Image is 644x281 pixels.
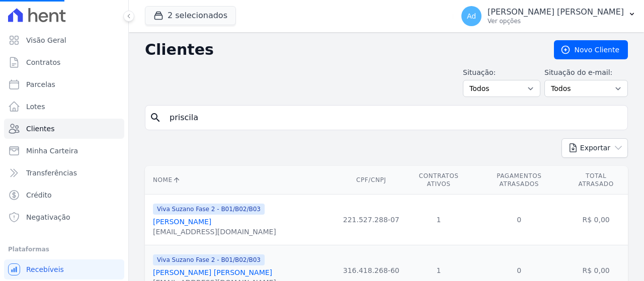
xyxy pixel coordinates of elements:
[554,40,628,59] a: Novo Cliente
[339,195,404,245] td: 221.527.288-07
[463,67,540,78] label: Situação:
[4,30,124,50] a: Visão Geral
[4,141,124,161] a: Minha Carteira
[488,17,624,25] p: Ver opções
[8,243,120,255] div: Plataformas
[4,97,124,117] a: Lotes
[26,79,55,89] span: Parcelas
[474,195,564,245] td: 0
[4,207,124,227] a: Negativação
[26,212,70,222] span: Negativação
[145,166,339,195] th: Nome
[453,2,644,30] button: Ad [PERSON_NAME] [PERSON_NAME] Ver opções
[474,166,564,195] th: Pagamentos Atrasados
[4,119,124,139] a: Clientes
[26,57,60,67] span: Contratos
[145,6,236,25] button: 2 selecionados
[26,264,64,274] span: Recebíveis
[561,138,628,158] button: Exportar
[26,190,52,200] span: Crédito
[488,7,624,17] p: [PERSON_NAME] [PERSON_NAME]
[26,124,54,134] span: Clientes
[26,168,77,178] span: Transferências
[339,166,404,195] th: CPF/CNPJ
[404,166,474,195] th: Contratos Ativos
[153,204,265,215] span: Viva Suzano Fase 2 - B01/B02/B03
[153,227,276,237] div: [EMAIL_ADDRESS][DOMAIN_NAME]
[153,268,272,276] a: [PERSON_NAME] [PERSON_NAME]
[26,35,66,45] span: Visão Geral
[4,52,124,72] a: Contratos
[26,146,78,156] span: Minha Carteira
[164,108,623,128] input: Buscar por nome, CPF ou e-mail
[544,67,628,78] label: Situação do e-mail:
[145,41,538,59] h2: Clientes
[4,74,124,95] a: Parcelas
[149,112,162,124] i: search
[564,166,628,195] th: Total Atrasado
[4,185,124,205] a: Crédito
[4,259,124,279] a: Recebíveis
[467,13,476,20] span: Ad
[4,163,124,183] a: Transferências
[26,102,45,112] span: Lotes
[153,254,265,265] span: Viva Suzano Fase 2 - B01/B02/B03
[564,195,628,245] td: R$ 0,00
[153,218,211,226] a: [PERSON_NAME]
[404,195,474,245] td: 1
